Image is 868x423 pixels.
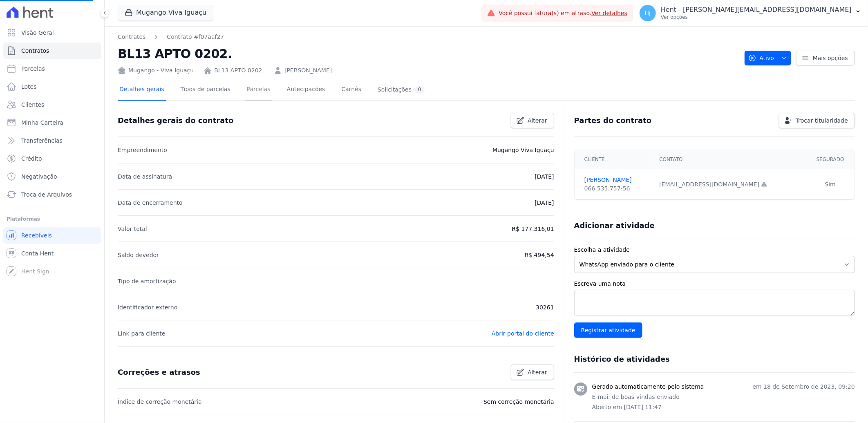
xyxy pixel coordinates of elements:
[511,113,554,128] a: Alterar
[376,79,426,101] a: Solicitações0
[3,60,101,77] a: Parcelas
[592,403,855,412] p: Aberto em [DATE] 11:47
[118,33,145,41] a: Contratos
[118,198,183,208] p: Data de encerramento
[796,116,848,125] span: Trocar titularidade
[21,83,37,91] span: Lotes
[118,45,738,63] h2: BL13 APTO 0202.
[378,86,425,94] div: Solicitações
[118,116,233,125] h3: Detalhes gerais do contrato
[796,51,855,65] a: Mais opções
[118,397,202,407] p: Índice de correção monetária
[574,354,670,364] h3: Histórico de atividades
[492,145,554,155] p: Mugango Viva Iguaçu
[3,150,101,167] a: Crédito
[21,172,57,181] span: Negativação
[21,154,42,163] span: Crédito
[118,79,166,101] a: Detalhes gerais
[245,79,272,101] a: Parcelas
[118,66,194,75] div: Mugango - Viva Iguaçu
[340,79,363,101] a: Carnês
[660,180,801,189] div: [EMAIL_ADDRESS][DOMAIN_NAME]
[655,150,806,169] th: Contato
[745,51,792,65] button: Ativo
[3,78,101,95] a: Lotes
[118,172,172,181] p: Data de assinatura
[511,365,554,380] a: Alterar
[118,33,224,41] nav: Breadcrumb
[584,176,650,184] a: [PERSON_NAME]
[483,397,554,407] p: Sem correção monetária
[7,214,98,224] div: Plataformas
[535,198,554,208] p: [DATE]
[535,172,554,181] p: [DATE]
[118,276,176,286] p: Tipo de amortização
[574,221,655,231] h3: Adicionar atividade
[21,101,44,109] span: Clientes
[21,119,63,127] span: Minha Carteira
[528,116,547,125] span: Alterar
[574,116,652,125] h3: Partes do contrato
[574,322,642,338] input: Registrar atividade
[779,113,855,128] a: Trocar titularidade
[21,137,63,145] span: Transferências
[574,280,855,288] label: Escreva uma nota
[633,2,868,25] button: Hj Hent - [PERSON_NAME][EMAIL_ADDRESS][DOMAIN_NAME] Ver opções
[3,186,101,203] a: Troca de Arquivos
[285,79,327,101] a: Antecipações
[661,14,852,20] p: Ver opções
[661,6,852,14] p: Hent - [PERSON_NAME][EMAIL_ADDRESS][DOMAIN_NAME]
[21,190,72,199] span: Troca de Arquivos
[21,47,49,55] span: Contratos
[645,10,651,16] span: Hj
[3,227,101,244] a: Recebíveis
[167,33,224,41] a: Contrato #f07aaf27
[21,29,54,37] span: Visão Geral
[179,79,232,101] a: Tipos de parcelas
[512,224,554,234] p: R$ 177.316,01
[21,231,52,239] span: Recebíveis
[592,383,704,391] h3: Gerado automaticamente pelo sistema
[21,249,54,257] span: Conta Hent
[3,168,101,185] a: Negativação
[214,66,264,75] a: BL13 APTO 0202.
[492,330,554,337] a: Abrir portal do cliente
[748,51,774,65] span: Ativo
[753,383,855,391] p: em 18 de Setembro de 2023, 09:20
[118,329,165,338] p: Link para cliente
[284,66,332,75] a: [PERSON_NAME]
[806,150,855,169] th: Segurado
[574,246,855,254] label: Escolha a atividade
[584,184,650,193] div: 066.535.757-56
[118,224,147,234] p: Valor total
[118,250,159,260] p: Saldo devedor
[536,302,554,312] p: 30261
[499,9,627,18] span: Você possui fatura(s) em atraso.
[3,96,101,113] a: Clientes
[528,368,547,376] span: Alterar
[118,302,177,312] p: Identificador externo
[3,245,101,262] a: Conta Hent
[806,169,855,200] td: Sim
[525,250,554,260] p: R$ 494,54
[575,150,655,169] th: Cliente
[415,86,425,94] div: 0
[592,10,628,16] a: Ver detalhes
[3,132,101,149] a: Transferências
[3,43,101,59] a: Contratos
[118,5,213,20] button: Mugango Viva Iguaçu
[592,393,855,401] p: E-mail de boas-vindas enviado
[21,65,45,73] span: Parcelas
[3,114,101,131] a: Minha Carteira
[813,54,848,62] span: Mais opções
[118,33,738,41] nav: Breadcrumb
[118,367,200,377] h3: Correções e atrasos
[3,25,101,41] a: Visão Geral
[118,145,167,155] p: Empreendimento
